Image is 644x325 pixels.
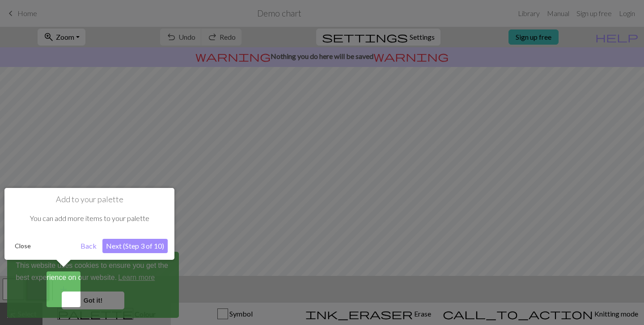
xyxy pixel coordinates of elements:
div: Add to your palette [4,188,174,260]
button: Next (Step 3 of 10) [102,239,168,253]
h1: Add to your palette [11,195,168,204]
div: You can add more items to your palette [11,204,168,232]
button: Close [11,239,34,253]
button: Back [77,239,100,253]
